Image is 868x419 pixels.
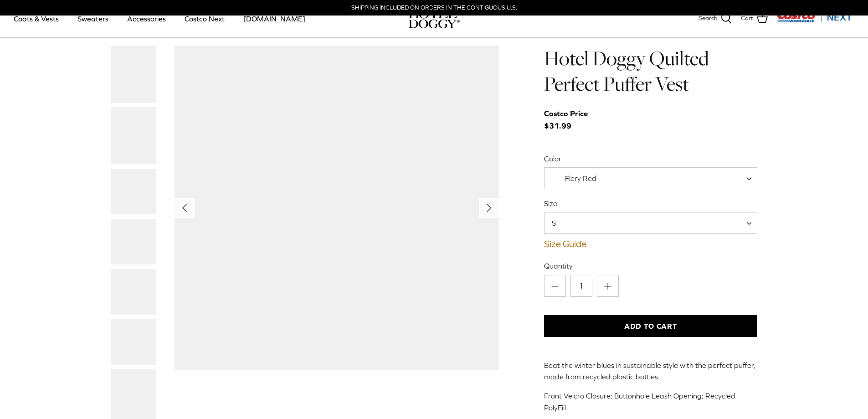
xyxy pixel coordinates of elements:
a: Size Guide [544,238,758,249]
span: Flery Red [565,174,596,182]
a: Show Gallery [175,46,499,370]
p: Front Velcro Closure; Buttonhole Leash Opening; Recycled PolyFill [544,390,758,414]
p: Beat the winter blues in sustainable style with the perfect puffer, made from recycled plastic bo... [544,360,758,383]
label: Size [544,198,758,208]
a: Accessories [119,3,174,34]
a: [DOMAIN_NAME] [235,3,313,34]
input: Quantity [570,275,592,297]
label: Color [544,154,758,164]
div: Costco Price [544,108,588,120]
span: Flery Red [544,174,615,183]
button: Add to Cart [544,315,758,337]
a: Visit Costco Next [777,17,854,24]
a: Costco Next [176,3,233,34]
a: Thumbnail Link [111,107,156,164]
img: hoteldoggycom [409,9,460,28]
span: S [544,218,574,228]
img: Costco Next [777,11,854,23]
h1: Hotel Doggy Quilted Perfect Puffer Vest [544,46,758,97]
a: Thumbnail Link [111,219,156,264]
a: Thumbnail Link [111,46,156,103]
span: Search [699,14,717,23]
a: Thumbnail Link [111,319,156,365]
a: Sweaters [69,3,117,34]
a: hoteldoggy.com hoteldoggycom [409,9,460,28]
a: Search [699,13,732,25]
a: Coats & Vests [5,3,67,34]
button: Previous [175,198,195,218]
a: Cart [741,13,768,25]
span: $31.99 [544,108,597,132]
label: Quantity [544,261,758,271]
span: Cart [741,14,753,23]
button: Next [479,198,499,218]
a: Thumbnail Link [111,169,156,214]
span: S [544,212,758,234]
a: Thumbnail Link [111,269,156,315]
span: Flery Red [544,167,758,189]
